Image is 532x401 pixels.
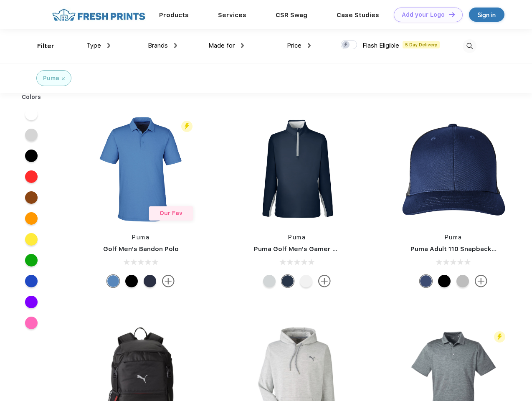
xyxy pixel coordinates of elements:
[281,275,294,287] div: Navy Blazer
[162,275,175,287] img: more.svg
[398,114,509,225] img: func=resize&h=266
[144,275,156,287] div: Navy Blazer
[218,11,246,19] a: Services
[263,275,276,287] div: High Rise
[438,275,451,287] div: Pma Blk Pma Blk
[241,43,244,48] img: dropdown.png
[132,234,149,241] a: Puma
[420,275,432,287] div: Peacoat Qut Shd
[445,234,462,241] a: Puma
[181,121,193,132] img: flash_active_toggle.svg
[50,8,148,22] img: fo%20logo%202.webp
[86,42,101,49] span: Type
[318,275,331,287] img: more.svg
[174,43,177,48] img: dropdown.png
[276,11,307,19] a: CSR Swag
[308,43,311,48] img: dropdown.png
[241,114,352,225] img: func=resize&h=266
[254,245,386,253] a: Puma Golf Men's Gamer Golf Quarter-Zip
[288,234,306,241] a: Puma
[469,8,504,22] a: Sign in
[494,331,505,343] img: flash_active_toggle.svg
[107,43,110,48] img: dropdown.png
[449,12,455,17] img: DT
[402,11,445,18] div: Add your Logo
[300,275,312,287] div: Bright White
[478,10,496,20] div: Sign in
[362,42,399,49] span: Flash Eligible
[475,275,487,287] img: more.svg
[456,275,469,287] div: Quarry with Brt Whit
[37,41,54,51] div: Filter
[15,93,48,102] div: Colors
[107,275,119,287] div: Lake Blue
[62,77,65,80] img: filter_cancel.svg
[85,114,196,225] img: func=resize&h=266
[43,74,59,83] div: Puma
[403,41,440,48] span: 5 Day Delivery
[125,275,138,287] div: Puma Black
[287,42,301,49] span: Price
[148,42,168,49] span: Brands
[160,210,182,216] span: Our Fav
[159,11,189,19] a: Products
[463,39,476,53] img: desktop_search.svg
[208,42,235,49] span: Made for
[103,245,179,253] a: Golf Men's Bandon Polo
